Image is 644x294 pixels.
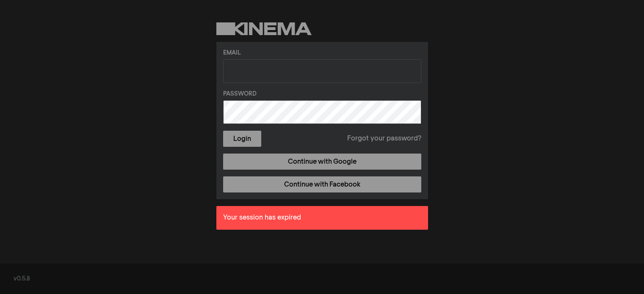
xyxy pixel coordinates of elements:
div: v0.5.8 [14,275,630,283]
a: Continue with Facebook [223,176,421,192]
label: Email [223,49,421,58]
a: Forgot your password? [347,134,421,144]
div: Your session has expired [216,206,428,230]
label: Password [223,90,421,99]
button: Login [223,131,261,147]
a: Continue with Google [223,154,421,170]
